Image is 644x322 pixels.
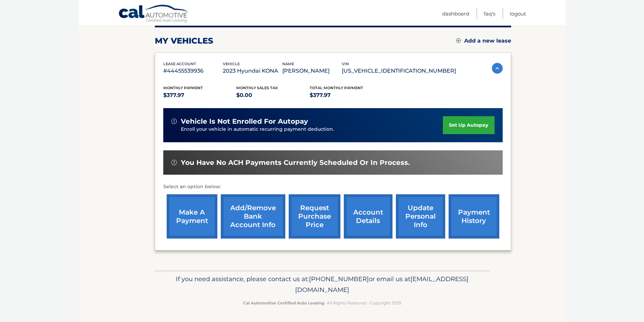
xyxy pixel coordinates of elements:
a: Add a new lease [456,38,511,44]
img: alert-white.svg [171,119,177,124]
p: 2023 Hyundai KONA [223,66,282,76]
p: If you need assistance, please contact us at: or email us at [159,274,485,295]
p: - All Rights Reserved - Copyright 2025 [159,299,485,306]
p: [PERSON_NAME] [282,66,342,76]
a: update personal info [396,194,445,239]
a: account details [344,194,392,239]
a: request purchase price [289,194,340,239]
p: #44455539936 [163,66,223,76]
p: [US_VEHICLE_IDENTIFICATION_NUMBER] [342,66,456,76]
img: alert-white.svg [171,160,177,165]
span: You have no ACH payments currently scheduled or in process. [181,158,410,167]
a: FAQ's [484,8,495,19]
span: [PHONE_NUMBER] [309,275,369,283]
span: Total Monthly Payment [310,85,363,90]
span: vehicle is not enrolled for autopay [181,117,308,126]
span: Monthly Payment [163,85,203,90]
a: Cal Automotive [118,4,189,24]
a: set up autopay [443,116,494,134]
span: name [282,61,294,66]
h2: my vehicles [155,36,213,46]
p: Enroll your vehicle in automatic recurring payment deduction. [181,126,443,133]
span: vehicle [223,61,240,66]
span: Monthly sales Tax [236,85,278,90]
a: Add/Remove bank account info [221,194,285,239]
a: Dashboard [442,8,469,19]
p: Select an option below: [163,183,503,191]
span: lease account [163,61,196,66]
img: accordion-active.svg [492,63,503,74]
a: make a payment [167,194,217,239]
p: $0.00 [236,91,310,100]
p: $377.97 [310,91,383,100]
span: vin [342,61,349,66]
p: $377.97 [163,91,237,100]
img: add.svg [456,38,461,43]
a: Logout [510,8,526,19]
span: [EMAIL_ADDRESS][DOMAIN_NAME] [295,275,469,294]
strong: Cal Automotive Certified Auto Leasing [243,300,324,305]
a: payment history [449,194,499,239]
